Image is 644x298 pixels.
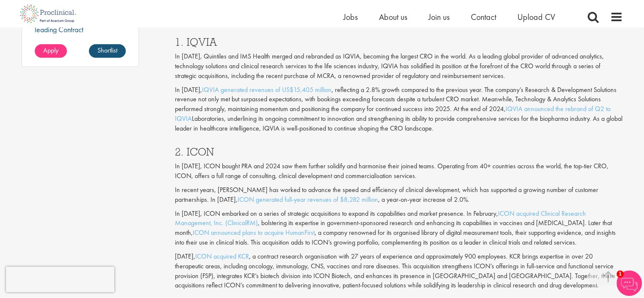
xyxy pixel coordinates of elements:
[175,162,623,181] p: In [DATE], ICON bought PRA and 2024 saw them further solidify and harmonise their joined teams. O...
[43,46,58,55] span: Apply
[35,44,67,58] a: Apply
[175,209,623,248] p: In [DATE], ICON embarked on a series of strategic acquisitions to expand its capabilities and mar...
[6,267,114,292] iframe: reCAPTCHA
[517,11,555,22] a: Upload CV
[193,228,315,237] a: ICON announced plans to acquire HumanFirst
[238,195,378,204] a: ICON generated full-year revenues of $8,282 million
[175,52,623,81] p: In [DATE], Quintiles and IMS Health merged and rebranded as IQVIA, becoming the largest CRO in th...
[175,209,586,228] a: ICON acquired Clinical Research Management, Inc. (ClinicalRM)
[175,252,623,290] p: [DATE], , a contract research organisation with 27 years of experience and approximately 900 empl...
[471,11,496,22] a: Contact
[202,85,332,94] a: IQVIA generated revenues of US$15,405 million
[379,11,407,22] a: About us
[175,36,623,47] h3: 1. IQVIA
[89,44,126,58] a: Shortlist
[195,252,249,261] a: ICON acquired KCR
[175,185,623,205] p: In recent years, [PERSON_NAME] has worked to advance the speed and efficiency of clinical develop...
[175,85,623,134] p: In [DATE], , reflecting a 2.8% growth compared to the previous year. The company’s Research & Dev...
[175,146,623,157] h3: 2. ICON
[616,270,624,278] span: 1
[175,104,611,123] a: IQVIA announced the rebrand of Q2 to IQVIA
[616,270,642,296] img: Chatbot
[343,11,358,22] a: Jobs
[428,11,450,22] a: Join us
